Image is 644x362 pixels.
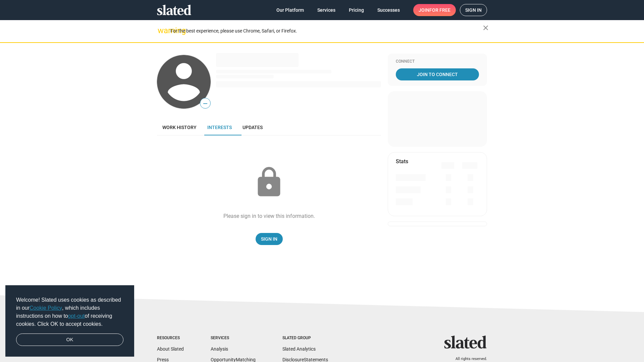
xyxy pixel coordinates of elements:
span: Pricing [349,4,364,16]
span: Successes [377,4,400,16]
div: Connect [396,59,479,64]
mat-icon: warning [158,26,166,35]
a: Slated Analytics [282,346,316,352]
span: Join To Connect [397,68,478,80]
span: Interests [207,125,232,130]
span: Join [419,4,450,16]
mat-card-title: Stats [396,158,408,165]
span: Sign In [261,233,277,245]
div: Please sign in to view this information. [223,213,315,220]
span: for free [429,4,450,16]
a: dismiss cookie message [16,334,123,346]
div: Resources [157,336,184,341]
a: Updates [237,119,268,135]
span: — [200,99,210,108]
div: Slated Group [282,336,328,341]
a: Joinfor free [413,4,456,16]
mat-icon: lock [252,166,286,199]
span: Sign in [465,4,482,16]
div: For the best experience, please use Chrome, Safari, or Firefox. [170,26,483,36]
a: Analysis [211,346,228,352]
a: Services [312,4,341,16]
span: Our Platform [276,4,304,16]
a: Cookie Policy [30,305,62,311]
a: Pricing [343,4,369,16]
a: Join To Connect [396,68,479,80]
a: Our Platform [271,4,309,16]
span: Updates [243,125,263,130]
a: opt-out [68,313,85,319]
a: Successes [372,4,405,16]
span: Welcome! Slated uses cookies as described in our , which includes instructions on how to of recei... [16,296,123,328]
a: Sign In [256,233,283,245]
a: Interests [202,119,237,135]
a: About Slated [157,346,184,352]
div: cookieconsent [5,285,134,357]
span: Work history [162,125,197,130]
a: Work history [157,119,202,135]
div: Services [211,336,256,341]
a: Sign in [460,4,487,16]
span: Services [317,4,335,16]
mat-icon: close [482,24,490,32]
